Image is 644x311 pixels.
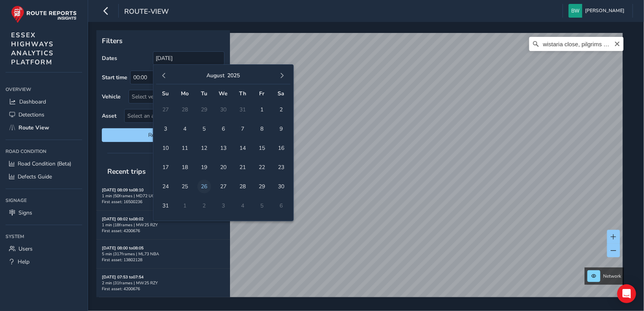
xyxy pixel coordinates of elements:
span: Reset filters [108,131,219,139]
span: Help [18,258,29,266]
span: First asset: 13802128 [102,257,142,263]
input: Search [529,37,624,51]
span: Fr [259,90,265,97]
span: 23 [274,160,288,174]
button: Clear [614,40,620,47]
span: 20 [217,160,230,174]
label: Asset [102,112,116,120]
button: [PERSON_NAME] [569,4,627,18]
span: 7 [236,122,250,136]
span: Detections [18,111,44,118]
span: First asset: 4200676 [102,286,140,292]
a: Dashboard [6,95,82,108]
div: Select vehicle [129,90,211,103]
span: Network [603,273,621,279]
span: Select an asset code [125,109,211,122]
span: Signs [18,209,32,216]
span: [PERSON_NAME] [585,4,624,18]
span: 29 [255,180,269,193]
a: Road Condition (Beta) [6,157,82,170]
span: 8 [255,122,269,136]
span: 5 [197,122,211,136]
canvas: Map [99,33,623,306]
p: Filters [102,36,224,46]
a: Users [6,242,82,255]
a: Defects Guide [6,170,82,183]
span: 6 [217,122,230,136]
span: 28 [236,180,250,193]
div: 5 min | 317 frames | ML73 NBA [102,251,224,257]
span: 18 [178,160,192,174]
span: 16 [274,141,288,155]
span: 11 [178,141,192,155]
span: Tu [201,90,207,97]
span: 2 [274,103,288,116]
span: 4 [178,122,192,136]
div: Overview [6,84,82,95]
span: Road Condition (Beta) [18,160,71,167]
button: 2025 [227,72,240,79]
span: 19 [197,160,211,174]
img: rr logo [11,5,77,23]
span: 26 [197,180,211,193]
span: First asset: 16500236 [102,199,142,205]
span: 31 [159,199,173,213]
span: 25 [178,180,192,193]
span: 22 [255,160,269,174]
span: 17 [159,160,173,174]
div: Open Intercom Messenger [617,284,636,303]
span: 24 [159,180,173,193]
a: Route View [6,121,82,134]
div: Road Condition [6,145,82,157]
span: 27 [217,180,230,193]
span: 14 [236,141,250,155]
label: Start time [102,74,127,81]
span: Users [18,245,33,253]
span: 13 [217,141,230,155]
strong: [DATE] 07:53 to 07:54 [102,274,144,280]
div: 1 min | 18 frames | MW25 RZY [102,222,224,228]
div: System [6,231,82,242]
span: First asset: 4200676 [102,228,140,234]
span: Route View [18,124,49,131]
span: Sa [278,90,285,97]
img: diamond-layout [569,4,582,18]
a: Help [6,255,82,268]
div: Signage [6,195,82,206]
span: Mo [181,90,189,97]
a: Detections [6,108,82,121]
div: 1 min | 50 frames | MD72 UCR [102,193,224,199]
strong: [DATE] 08:00 to 08:05 [102,245,144,251]
span: 30 [274,180,288,193]
div: 2 min | 31 frames | MW25 RZY [102,280,224,286]
span: 3 [159,122,173,136]
span: Recent trips [102,161,151,182]
span: 10 [159,141,173,155]
span: 1 [255,103,269,116]
span: route-view [124,7,169,18]
strong: [DATE] 08:09 to 08:10 [102,187,144,193]
label: Dates [102,55,117,62]
button: August [206,72,224,79]
span: 21 [236,160,250,174]
span: Su [162,90,169,97]
a: Signs [6,206,82,219]
span: Defects Guide [18,173,52,180]
strong: [DATE] 08:02 to 08:02 [102,216,144,222]
span: 12 [197,141,211,155]
label: Vehicle [102,93,121,100]
span: 9 [274,122,288,136]
span: 15 [255,141,269,155]
button: Reset filters [102,128,224,142]
span: We [219,90,228,97]
span: Dashboard [19,98,46,105]
span: ESSEX HIGHWAYS ANALYTICS PLATFORM [11,31,54,67]
span: Th [239,90,246,97]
